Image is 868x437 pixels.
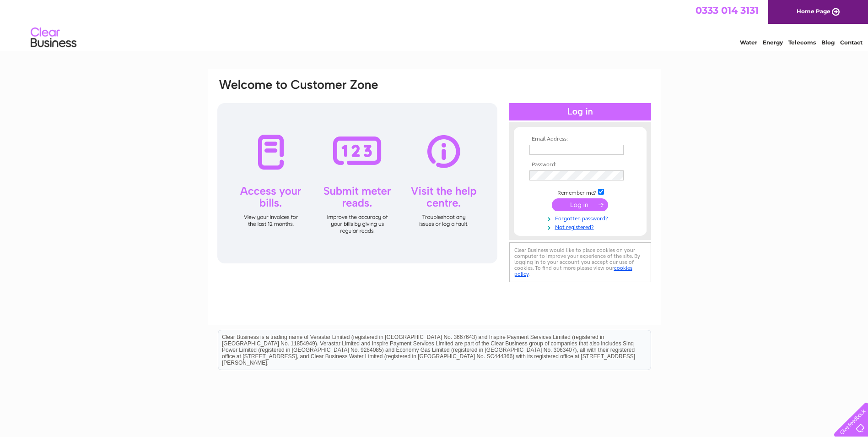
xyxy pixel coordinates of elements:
[527,162,633,168] th: Password:
[821,39,835,46] a: Blog
[788,39,816,46] a: Telecoms
[527,187,633,197] td: Remember me?
[840,39,863,46] a: Contact
[740,39,757,46] a: Water
[527,136,633,142] th: Email Address:
[529,213,633,222] a: Forgotten password?
[763,39,783,46] a: Energy
[552,198,608,211] input: Submit
[30,24,77,52] img: logo.png
[695,5,759,16] a: 0333 014 3131
[514,265,632,277] a: cookies policy
[218,5,651,44] div: Clear Business is a trading name of Verastar Limited (registered in [GEOGRAPHIC_DATA] No. 3667643...
[529,222,633,231] a: Not registered?
[509,242,651,282] div: Clear Business would like to place cookies on your computer to improve your experience of the sit...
